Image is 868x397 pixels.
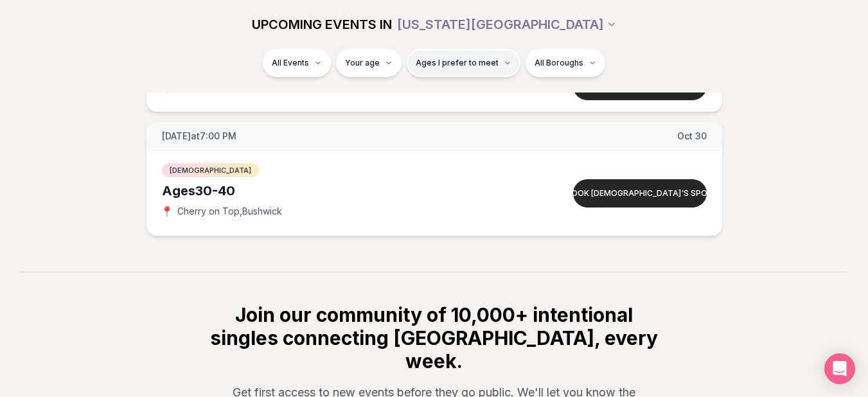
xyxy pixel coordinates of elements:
[162,82,172,93] span: 📍
[263,49,331,77] button: All Events
[252,15,392,33] span: UPCOMING EVENTS IN
[162,163,259,177] span: [DEMOGRAPHIC_DATA]
[177,205,282,218] span: Cherry on Top , Bushwick
[407,49,520,77] button: Ages I prefer to meet
[208,303,660,373] h2: Join our community of 10,000+ intentional singles connecting [GEOGRAPHIC_DATA], every week.
[336,49,402,77] button: Your age
[397,10,617,39] button: [US_STATE][GEOGRAPHIC_DATA]
[535,58,583,68] span: All Boroughs
[573,179,707,207] button: Book [DEMOGRAPHIC_DATA]'s spot
[162,182,524,200] div: Ages 30-40
[345,58,380,68] span: Your age
[162,206,172,216] span: 📍
[677,130,707,143] span: Oct 30
[162,130,236,143] span: [DATE] at 7:00 PM
[272,58,309,68] span: All Events
[416,58,499,68] span: Ages I prefer to meet
[526,49,605,77] button: All Boroughs
[824,353,855,384] div: Open Intercom Messenger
